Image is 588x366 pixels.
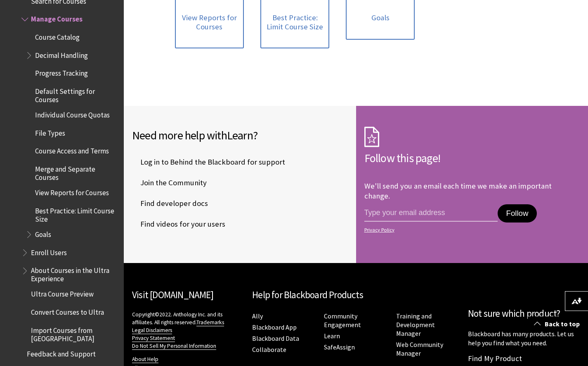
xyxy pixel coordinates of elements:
span: Learn [227,128,253,143]
span: Ultra Course Preview [31,287,94,299]
span: Goals [35,227,51,239]
a: Collaborate [252,345,286,354]
a: Blackboard Data [252,334,299,343]
a: Back to top [528,316,588,332]
a: Find videos for your users [132,218,227,230]
a: Privacy Policy [364,227,578,233]
a: Ally [252,312,263,321]
a: Community Engagement [324,312,361,329]
span: Join the Community [132,177,207,189]
h2: Help for Blackboard Products [252,288,460,302]
a: Find My Product [468,354,522,363]
span: Best Practice: Limit Course Size [35,204,118,223]
p: We'll send you an email each time we make an important change. [364,181,552,201]
a: Join the Community [132,177,208,189]
p: Blackboard has many products. Let us help you find what you need. [468,329,580,348]
a: About Help [132,356,158,363]
span: Feedback and Support [27,347,96,358]
a: Log in to Behind the Blackboard for support [132,156,287,168]
input: email address [364,204,498,222]
span: Decimal Handling [35,48,88,60]
h2: Need more help with ? [132,127,348,144]
a: Find developer docs [132,197,210,210]
span: Find developer docs [132,197,208,210]
a: Privacy Statement [132,335,175,342]
span: Course Access and Terms [35,144,109,155]
span: File Types [35,126,65,137]
span: Convert Courses to Ultra [31,305,104,316]
span: Find videos for your users [132,218,225,230]
a: Training and Development Manager [396,312,435,338]
span: Merge and Separate Courses [35,162,118,182]
span: Individual Course Quotas [35,108,110,119]
a: Do Not Sell My Personal Information [132,342,216,350]
span: Import Courses from [GEOGRAPHIC_DATA] [31,323,118,343]
a: Legal Disclaimers [132,327,172,334]
span: View Reports for Courses [35,186,109,197]
a: Trademarks [196,319,224,326]
p: Copyright©2022. Anthology Inc. and its affiliates. All rights reserved. [132,311,244,350]
button: Follow [498,204,536,222]
a: Web Community Manager [396,340,443,358]
a: SafeAssign [324,343,355,352]
span: Enroll Users [31,246,67,257]
span: Manage Courses [31,12,83,24]
h2: Not sure which product? [468,306,580,321]
a: Blackboard App [252,323,297,332]
img: Subscription Icon [364,127,379,147]
span: Default Settings for Courses [35,84,118,104]
h2: Follow this page! [364,149,580,167]
span: Log in to Behind the Blackboard for support [132,156,285,168]
a: Visit [DOMAIN_NAME] [132,289,213,301]
span: Progress Tracking [35,67,88,78]
span: About Courses in the Ultra Experience [31,264,118,283]
span: Course Catalog [35,30,80,41]
a: Learn [324,332,340,340]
